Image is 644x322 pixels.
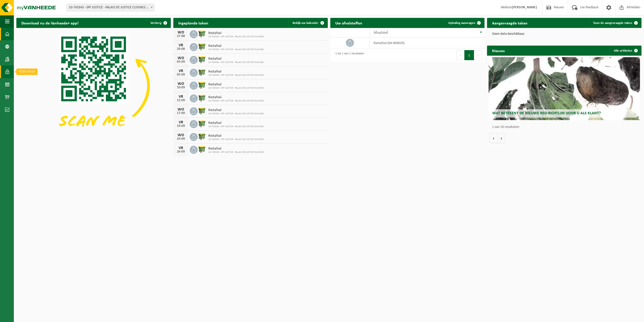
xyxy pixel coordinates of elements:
[456,50,464,60] button: Previous
[293,21,318,25] span: Bekijk uw kalender
[176,30,186,34] div: WO
[208,147,264,151] span: Restafval
[176,124,186,128] div: 19-09
[176,47,186,51] div: 29-08
[208,138,264,141] span: 10-743343 - SPF JUSTICE - PALAIS DE JUSTICE CUISINES
[16,18,84,28] h2: Download nu de Vanheede+ app!
[198,106,206,115] img: WB-1100-HPE-GN-50
[208,108,264,112] span: Restafval
[198,132,206,141] img: WB-1100-HPE-GN-50
[489,57,640,120] a: Wat betekent de nieuwe RED-richtlijn voor u als klant?
[487,46,510,55] h2: Nieuws
[289,18,327,28] a: Bekijk uw kalender
[176,60,186,64] div: 03-09
[370,38,485,48] td: restafval (04-000029)
[176,108,186,112] div: WO
[208,74,264,77] span: 10-743343 - SPF JUSTICE - PALAIS DE JUSTICE CUISINES
[444,18,484,28] a: Ophaling aanvragen
[490,133,498,143] button: Vorige
[610,46,641,56] a: Alle artikelen
[176,82,186,86] div: WO
[512,6,537,9] strong: [PERSON_NAME]
[487,18,533,28] h2: Aangevraagde taken
[198,29,206,38] img: WB-1100-HPE-GN-50
[66,4,154,11] span: 10-743343 - SPF JUSTICE - PALAIS DE JUSTICE CUISINES - BRUXELLES
[208,35,264,38] span: 10-743343 - SPF JUSTICE - PALAIS DE JUSTICE CUISINES
[492,32,636,36] p: Geen data beschikbaar.
[176,95,186,99] div: VR
[176,43,186,47] div: VR
[208,99,264,102] span: 10-743343 - SPF JUSTICE - PALAIS DE JUSTICE CUISINES
[173,18,213,28] h2: Ingeplande taken
[198,81,206,89] img: WB-1100-HPE-GN-50
[16,28,171,144] img: Download de VHEPlus App
[208,125,264,128] span: 10-743343 - SPF JUSTICE - PALAIS DE JUSTICE CUISINES
[176,99,186,102] div: 12-09
[374,31,388,35] span: Afvalstof
[492,125,639,129] p: 1 van 10 resultaten
[176,56,186,60] div: WO
[208,48,264,51] span: 10-743343 - SPF JUSTICE - PALAIS DE JUSTICE CUISINES
[176,146,186,150] div: VR
[67,4,154,11] span: 10-743343 - SPF JUSTICE - PALAIS DE JUSTICE CUISINES - BRUXELLES
[176,34,186,38] div: 27-08
[176,86,186,89] div: 10-09
[474,50,482,60] button: Next
[208,95,264,99] span: Restafval
[198,145,206,154] img: WB-1100-HPE-GN-50
[208,87,264,90] span: 10-743343 - SPF JUSTICE - PALAIS DE JUSTICE CUISINES
[208,112,264,115] span: 10-743343 - SPF JUSTICE - PALAIS DE JUSTICE CUISINES
[208,57,264,61] span: Restafval
[208,83,264,87] span: Restafval
[448,21,475,25] span: Ophaling aanvragen
[589,18,641,28] a: Toon de aangevraagde taken
[593,21,632,25] span: Toon de aangevraagde taken
[208,151,264,154] span: 10-743343 - SPF JUSTICE - PALAIS DE JUSTICE CUISINES
[150,21,162,25] span: Verberg
[330,18,367,28] h2: Uw afvalstoffen
[176,150,186,154] div: 26-09
[176,112,186,115] div: 17-09
[208,121,264,125] span: Restafval
[176,133,186,137] div: WO
[208,31,264,35] span: Restafval
[498,133,505,143] button: Volgende
[176,69,186,73] div: VR
[146,18,170,28] button: Verberg
[492,111,601,115] span: Wat betekent de nieuwe RED-richtlijn voor u als klant?
[208,44,264,48] span: Restafval
[333,50,364,61] div: 1 tot 1 van 1 resultaten
[176,137,186,141] div: 24-09
[208,61,264,64] span: 10-743343 - SPF JUSTICE - PALAIS DE JUSTICE CUISINES
[198,94,206,102] img: WB-1100-HPE-GN-50
[198,55,206,64] img: WB-1100-HPE-GN-50
[198,42,206,51] img: WB-1100-HPE-GN-50
[198,119,206,128] img: WB-1100-HPE-GN-50
[198,68,206,77] img: WB-1100-HPE-GN-50
[176,120,186,124] div: VR
[464,50,474,60] button: 1
[208,70,264,74] span: Restafval
[208,134,264,138] span: Restafval
[176,73,186,77] div: 05-09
